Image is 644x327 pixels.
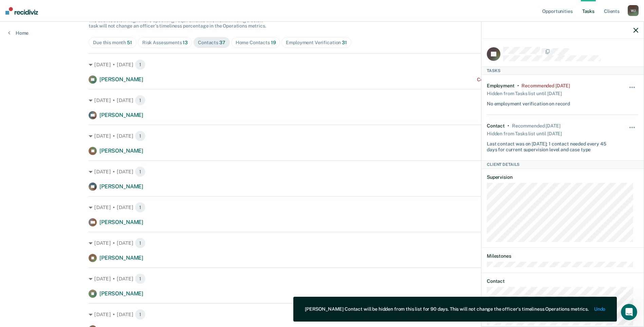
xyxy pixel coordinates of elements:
[508,123,509,129] div: •
[487,89,562,98] div: Hidden from Tasks list until [DATE]
[135,238,146,248] span: 1
[99,290,143,297] span: [PERSON_NAME]
[135,95,146,106] span: 1
[271,40,276,45] span: 19
[142,40,188,46] div: Risk Assessments
[5,7,38,15] img: Recidiviz
[481,160,644,169] div: Client Details
[89,309,555,320] div: [DATE] • [DATE]
[135,166,146,177] span: 1
[512,123,560,129] div: Recommended 12 days ago
[89,273,555,284] div: [DATE] • [DATE]
[135,59,146,70] span: 1
[127,40,132,45] span: 51
[487,253,638,259] dt: Milestones
[487,123,505,129] div: Contact
[487,278,638,284] dt: Contact
[89,202,555,213] div: [DATE] • [DATE]
[521,83,570,89] div: Recommended 6 months ago
[89,95,555,106] div: [DATE] • [DATE]
[219,40,225,45] span: 37
[99,112,143,118] span: [PERSON_NAME]
[487,138,613,153] div: Last contact was on [DATE]; 1 contact needed every 45 days for current supervision level and case...
[594,306,605,312] button: Undo
[481,67,644,75] div: Tasks
[135,273,146,284] span: 1
[477,77,555,83] div: Contact recommended a month ago
[135,309,146,320] span: 1
[487,83,515,89] div: Employment
[135,202,146,213] span: 1
[135,131,146,141] span: 1
[487,98,570,107] div: No employment verification on record
[286,40,347,46] div: Employment Verification
[236,40,276,46] div: Home Contacts
[198,40,225,46] div: Contacts
[99,255,143,261] span: [PERSON_NAME]
[99,148,143,154] span: [PERSON_NAME]
[517,83,519,89] div: •
[487,129,562,138] div: Hidden from Tasks list until [DATE]
[99,219,143,225] span: [PERSON_NAME]
[89,238,555,248] div: [DATE] • [DATE]
[89,59,555,70] div: [DATE] • [DATE]
[99,183,143,190] span: [PERSON_NAME]
[621,304,637,320] iframe: Intercom live chat
[89,131,555,141] div: [DATE] • [DATE]
[342,40,347,45] span: 31
[89,166,555,177] div: [DATE] • [DATE]
[628,5,639,16] div: W J
[89,18,266,29] span: The clients below might have upcoming requirements this month. Hiding a below task will not chang...
[305,306,589,312] div: [PERSON_NAME] Contact will be hidden from this list for 90 days. This will not change the officer...
[8,30,29,36] a: Home
[487,174,638,180] dt: Supervision
[99,76,143,83] span: [PERSON_NAME]
[183,40,188,45] span: 13
[93,40,132,46] div: Due this month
